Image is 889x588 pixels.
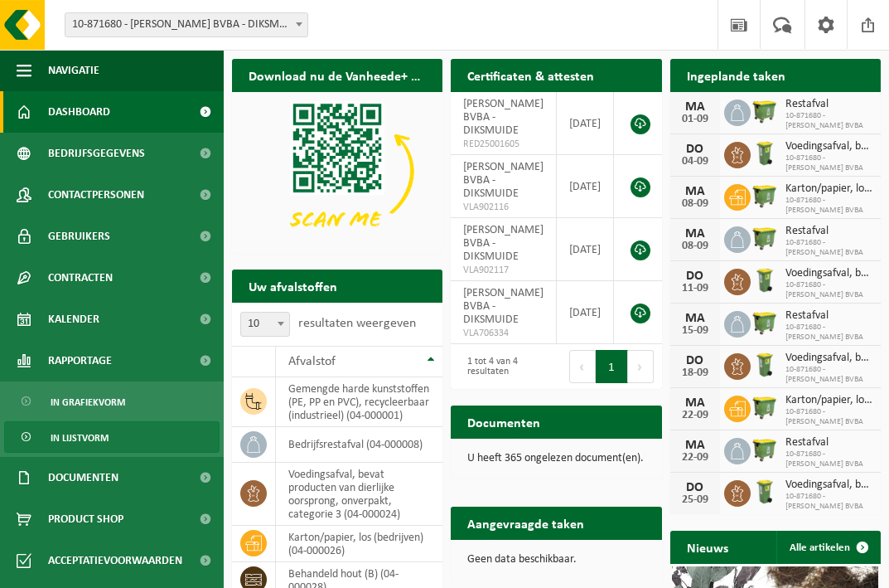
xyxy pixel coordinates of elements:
[451,507,601,539] h2: Aangevraagde taken
[785,323,872,343] span: 10-871680 - [PERSON_NAME] BVBA
[785,98,872,111] span: Restafval
[679,185,712,198] div: MA
[679,452,712,464] div: 22-09
[785,309,872,323] span: Restafval
[785,111,872,131] span: 10-871680 - [PERSON_NAME] BVBA
[679,198,712,210] div: 08-09
[463,201,544,214] span: VLA902116
[785,394,872,407] span: Karton/papier, los (bedrijven)
[276,377,442,427] td: gemengde harde kunststoffen (PE, PP en PVC), recycleerbaar (industrieel) (04-000001)
[785,352,872,365] span: Voedingsafval, bevat producten van dierlijke oorsprong, onverpakt, categorie 3
[679,367,712,379] div: 18-09
[463,138,544,151] span: RED25001605
[679,270,712,283] div: DO
[51,422,109,454] span: In lijstvorm
[459,348,548,385] div: 1 tot 4 van 4 resultaten
[785,196,872,216] span: 10-871680 - [PERSON_NAME] BVBA
[785,153,872,173] span: 10-871680 - [PERSON_NAME] BVBA
[65,13,307,36] span: 10-871680 - VANDEZANDE BVBA - DIKSMUIDE
[785,436,872,450] span: Restafval
[679,439,712,452] div: MA
[751,478,779,506] img: WB-0140-HPE-GN-50
[463,161,544,200] span: [PERSON_NAME] BVBA - DIKSMUIDE
[785,225,872,238] span: Restafval
[751,435,779,464] img: WB-1100-HPE-GN-50
[785,280,872,300] span: 10-871680 - [PERSON_NAME] BVBA
[451,406,557,438] h2: Documenten
[48,498,123,540] span: Product Shop
[48,257,113,299] span: Contracten
[51,386,125,418] span: In grafiekvorm
[785,238,872,258] span: 10-871680 - [PERSON_NAME] BVBA
[48,174,144,216] span: Contactpersonen
[48,540,182,581] span: Acceptatievoorwaarden
[679,481,712,494] div: DO
[679,494,712,506] div: 25-09
[463,327,544,340] span: VLA706334
[679,283,712,294] div: 11-09
[751,309,779,337] img: WB-1100-HPE-GN-50
[288,355,336,368] span: Afvalstof
[48,133,145,174] span: Bedrijfsgegevens
[276,463,442,526] td: voedingsafval, bevat producten van dierlijke oorsprong, onverpakt, categorie 3 (04-000024)
[241,313,289,336] span: 10
[557,281,614,344] td: [DATE]
[557,155,614,218] td: [DATE]
[785,267,872,280] span: Voedingsafval, bevat producten van dierlijke oorsprong, onverpakt, categorie 3
[670,531,745,563] h2: Nieuws
[785,479,872,492] span: Voedingsafval, bevat producten van dierlijke oorsprong, onverpakt, categorie 3
[785,140,872,153] span: Voedingsafval, bevat producten van dierlijke oorsprong, onverpakt, categorie 3
[4,386,220,417] a: In grafiekvorm
[48,340,112,381] span: Rapportage
[467,453,645,464] p: U heeft 365 ongelezen document(en).
[670,59,802,91] h2: Ingeplande taken
[751,266,779,294] img: WB-0140-HPE-GN-50
[679,396,712,410] div: MA
[751,351,779,379] img: WB-0140-HPE-GN-50
[679,312,712,325] div: MA
[569,350,596,383] button: Previous
[232,270,354,302] h2: Uw afvalstoffen
[785,450,872,469] span: 10-871680 - [PERSON_NAME] BVBA
[679,156,712,168] div: 04-09
[679,100,712,114] div: MA
[679,241,712,252] div: 08-09
[65,12,308,37] span: 10-871680 - VANDEZANDE BVBA - DIKSMUIDE
[785,407,872,427] span: 10-871680 - [PERSON_NAME] BVBA
[628,350,654,383] button: Next
[679,227,712,241] div: MA
[463,98,544,137] span: [PERSON_NAME] BVBA - DIKSMUIDE
[463,224,544,263] span: [PERSON_NAME] BVBA - DIKSMUIDE
[232,92,442,250] img: Download de VHEPlus App
[240,312,290,337] span: 10
[276,526,442,562] td: karton/papier, los (bedrijven) (04-000026)
[557,218,614,281] td: [DATE]
[596,350,628,383] button: 1
[48,299,99,340] span: Kalender
[232,59,442,91] h2: Download nu de Vanheede+ app!
[451,59,611,91] h2: Certificaten & attesten
[467,554,645,566] p: Geen data beschikbaar.
[48,457,118,498] span: Documenten
[679,143,712,156] div: DO
[679,410,712,421] div: 22-09
[751,393,779,421] img: WB-1100-HPE-GN-50
[776,531,879,564] a: Alle artikelen
[48,91,110,133] span: Dashboard
[276,427,442,463] td: bedrijfsrestafval (04-000008)
[4,421,220,453] a: In lijstvorm
[785,492,872,512] span: 10-871680 - [PERSON_NAME] BVBA
[298,317,416,330] label: resultaten weergeven
[751,97,779,125] img: WB-1100-HPE-GN-50
[785,365,872,385] span: 10-871680 - [PERSON_NAME] BVBA
[751,139,779,168] img: WB-0140-HPE-GN-50
[463,264,544,277] span: VLA902117
[751,182,779,210] img: WB-1100-HPE-GN-50
[557,92,614,155] td: [DATE]
[751,224,779,252] img: WB-1100-HPE-GN-50
[679,354,712,367] div: DO
[463,287,544,326] span: [PERSON_NAME] BVBA - DIKSMUIDE
[48,216,110,257] span: Gebruikers
[679,325,712,337] div: 15-09
[48,50,99,91] span: Navigatie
